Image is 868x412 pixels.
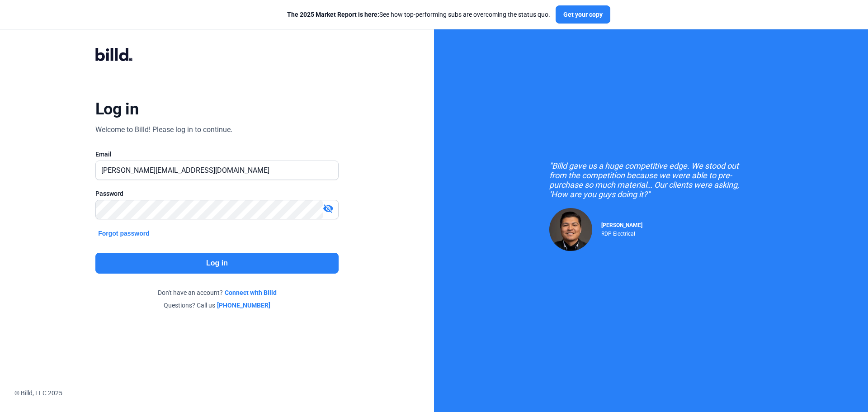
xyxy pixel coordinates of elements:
[95,150,339,159] div: Email
[601,228,642,237] div: RDP Electrical
[95,189,339,198] div: Password
[95,253,339,274] button: Log in
[95,228,152,238] button: Forgot password
[95,124,232,135] div: Welcome to Billd! Please log in to continue.
[323,203,334,214] mat-icon: visibility_off
[287,11,379,18] span: The 2025 Market Report is here:
[95,288,339,297] div: Don't have an account?
[556,5,610,24] button: Get your copy
[549,208,592,251] img: Raul Pacheco
[225,288,277,297] a: Connect with Billd
[217,301,270,310] a: [PHONE_NUMBER]
[549,161,753,199] div: "Billd gave us a huge competitive edge. We stood out from the competition because we were able to...
[95,99,138,119] div: Log in
[287,10,550,19] div: See how top-performing subs are overcoming the status quo.
[95,301,339,310] div: Questions? Call us
[601,222,642,228] span: [PERSON_NAME]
